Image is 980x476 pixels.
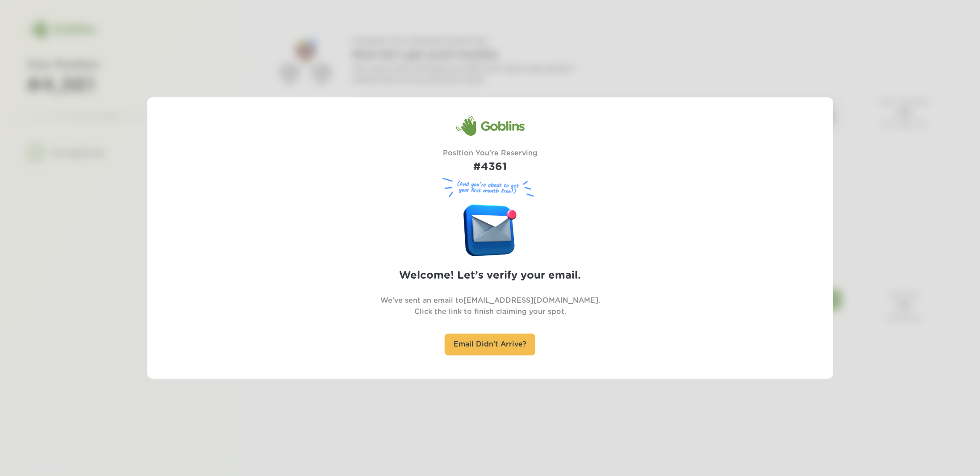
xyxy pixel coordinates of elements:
h1: #4361 [443,159,538,175]
div: Email Didn't Arrive? [445,334,535,355]
div: Position You're Reserving [443,148,538,175]
figure: (And you’re about to get your first month free!) [439,175,542,200]
h2: Welcome! Let’s verify your email. [399,267,581,284]
p: We've sent an email to [EMAIL_ADDRESS][DOMAIN_NAME] . Click the link to finish claiming your spot. [380,295,600,317]
div: Goblins [456,115,525,137]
